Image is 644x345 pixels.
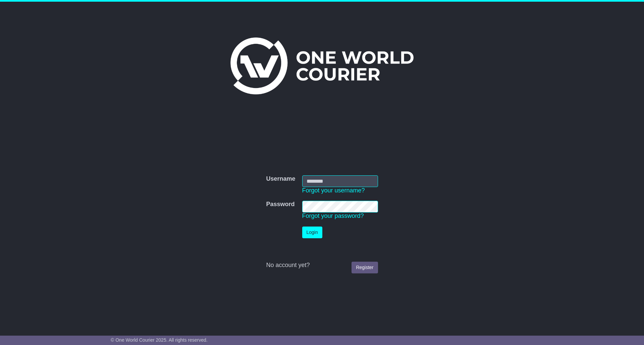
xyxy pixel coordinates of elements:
img: One World [230,37,414,94]
div: No account yet? [266,262,378,269]
a: Forgot your username? [302,187,365,194]
button: Login [302,227,322,238]
a: Register [352,262,378,273]
a: Forgot your password? [302,212,364,219]
label: Username [266,175,295,183]
span: © One World Courier 2025. All rights reserved. [111,337,208,343]
label: Password [266,201,294,208]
